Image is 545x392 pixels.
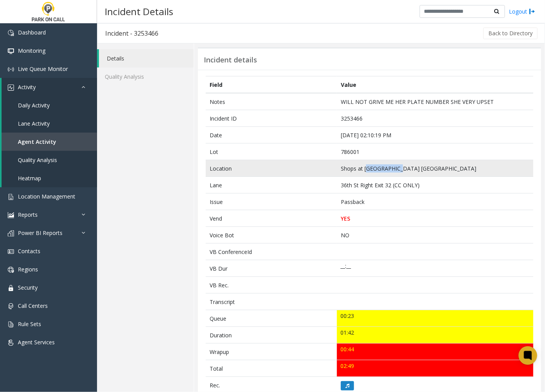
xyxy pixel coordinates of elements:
[2,169,97,187] a: Heatmap
[18,338,55,346] span: Agent Services
[206,344,337,360] td: Wrapup
[8,85,14,91] img: 'icon'
[18,211,38,218] span: Reports
[8,194,14,200] img: 'icon'
[2,133,97,151] a: Agent Activity
[97,67,194,86] a: Quality Analysis
[18,266,38,273] span: Regions
[337,177,533,193] td: 36th St Right Exit 32 (CC ONLY)
[8,48,14,54] img: 'icon'
[18,65,68,73] span: Live Queue Monitor
[206,93,337,110] td: Notes
[206,277,337,294] td: VB Rec.
[337,127,533,143] td: [DATE] 02:10:19 PM
[206,160,337,177] td: Location
[8,267,14,273] img: 'icon'
[206,110,337,127] td: Incident ID
[483,28,538,39] button: Back to Directory
[337,327,533,344] td: 01:42
[18,193,75,200] span: Location Management
[206,294,337,310] td: Transcript
[18,284,38,291] span: Security
[8,212,14,218] img: 'icon'
[18,102,50,109] span: Daily Activity
[8,303,14,309] img: 'icon'
[8,285,14,291] img: 'icon'
[18,156,57,164] span: Quality Analysis
[337,143,533,160] td: 786001
[206,76,337,93] th: Field
[2,151,97,169] a: Quality Analysis
[529,7,535,16] img: logout
[206,210,337,227] td: Vend
[8,30,14,36] img: 'icon'
[337,260,533,277] td: __:__
[18,47,45,54] span: Monitoring
[18,138,56,145] span: Agent Activity
[337,160,533,177] td: Shops at [GEOGRAPHIC_DATA] [GEOGRAPHIC_DATA]
[206,143,337,160] td: Lot
[18,229,62,237] span: Power BI Reports
[341,231,529,239] p: NO
[18,302,48,309] span: Call Centers
[337,310,533,327] td: 00:23
[206,227,337,243] td: Voice Bot
[341,214,529,223] p: YES
[2,114,97,133] a: Lane Activity
[18,174,41,182] span: Heatmap
[206,193,337,210] td: Issue
[206,260,337,277] td: VB Dur
[337,193,533,210] td: Passback
[8,230,14,237] img: 'icon'
[18,29,46,36] span: Dashboard
[206,127,337,143] td: Date
[8,340,14,346] img: 'icon'
[8,66,14,73] img: 'icon'
[206,243,337,260] td: VB ConferenceId
[99,49,194,67] a: Details
[18,120,50,127] span: Lane Activity
[18,83,36,91] span: Activity
[337,344,533,360] td: 00:44
[206,310,337,327] td: Queue
[337,93,533,110] td: WILL NOT GRIVE ME HER PLATE NUMBER SHE VERY UPSET
[509,7,535,16] a: Logout
[18,247,40,255] span: Contacts
[337,360,533,377] td: 02:49
[8,249,14,255] img: 'icon'
[2,96,97,114] a: Daily Activity
[206,327,337,344] td: Duration
[337,76,533,93] th: Value
[206,360,337,377] td: Total
[97,24,166,42] h3: Incident - 3253466
[204,56,257,64] h3: Incident details
[101,2,177,21] h3: Incident Details
[18,320,41,328] span: Rule Sets
[2,78,97,96] a: Activity
[206,177,337,193] td: Lane
[8,321,14,328] img: 'icon'
[337,110,533,127] td: 3253466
